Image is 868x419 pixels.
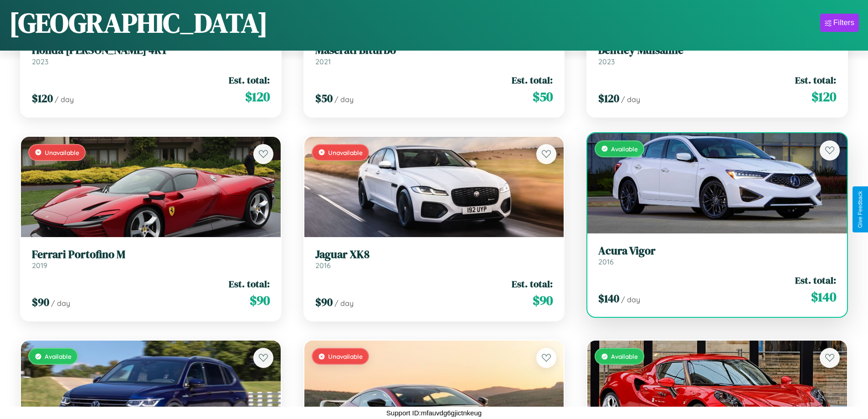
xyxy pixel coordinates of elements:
h3: Bentley Mulsanne [598,44,836,57]
span: 2016 [598,257,614,266]
a: Maserati Biturbo2021 [315,44,553,66]
span: $ 90 [533,291,553,310]
span: $ 120 [32,91,53,106]
h3: Jaguar XK8 [315,248,553,261]
h3: Acura Vigor [598,244,836,258]
span: 2021 [315,57,331,66]
span: $ 120 [245,88,270,106]
span: / day [334,299,354,308]
span: 2023 [598,57,615,66]
span: / day [621,295,640,304]
span: Est. total: [512,277,553,290]
span: Unavailable [328,352,363,360]
h3: Honda [PERSON_NAME] 4RT [32,44,270,57]
a: Bentley Mulsanne2023 [598,44,836,66]
span: / day [621,95,640,104]
span: $ 120 [812,88,836,106]
span: $ 90 [315,295,333,310]
h3: Ferrari Portofino M [32,248,270,261]
span: Est. total: [229,277,270,290]
div: Give Feedback [857,191,863,228]
span: Est. total: [795,73,836,87]
span: / day [55,95,74,104]
span: Unavailable [45,149,79,156]
span: Est. total: [795,274,836,287]
span: $ 50 [533,88,553,106]
span: Est. total: [512,73,553,87]
span: 2023 [32,57,48,66]
button: Filters [820,14,859,32]
span: $ 50 [315,91,333,106]
span: Unavailable [328,149,363,156]
span: Est. total: [229,73,270,87]
div: Filters [833,18,854,27]
span: $ 140 [811,288,836,306]
p: Support ID: mfauvdg6gjictnkeug [386,407,482,419]
h3: Maserati Biturbo [315,44,553,57]
span: $ 90 [32,295,49,310]
span: Available [611,352,638,360]
h1: [GEOGRAPHIC_DATA] [9,4,268,41]
a: Honda [PERSON_NAME] 4RT2023 [32,44,270,66]
span: Available [45,352,72,360]
span: 2016 [315,261,331,270]
span: $ 120 [598,91,619,106]
a: Ferrari Portofino M2019 [32,248,270,270]
span: $ 90 [250,291,270,310]
span: 2019 [32,261,47,270]
span: $ 140 [598,291,619,306]
span: Available [611,145,638,153]
span: / day [51,299,70,308]
span: / day [334,95,354,104]
a: Jaguar XK82016 [315,248,553,270]
a: Acura Vigor2016 [598,244,836,267]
